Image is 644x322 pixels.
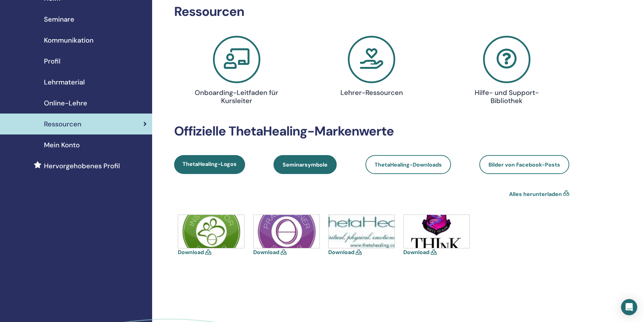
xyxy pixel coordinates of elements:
h4: Lehrer-Ressourcen [327,89,416,97]
h2: Offizielle ThetaHealing-Markenwerte [174,124,569,139]
div: Open Intercom Messenger [621,299,637,315]
span: Profil [44,56,61,66]
a: Seminarsymbole [273,155,337,174]
span: ThetaHealing-Logos [183,160,237,168]
a: ThetaHealing-Downloads [365,155,451,174]
a: ThetaHealing-Logos [174,155,245,174]
a: Alles herunterladen [509,190,562,198]
span: Lehrmaterial [44,77,85,87]
span: Kommunikation [44,35,94,45]
span: Seminarsymbole [283,161,328,168]
a: Download [253,249,279,256]
a: Onboarding-Leitfaden für Kursleiter [173,36,300,107]
span: Seminare [44,14,74,24]
span: Bilder von Facebook-Posts [488,161,560,168]
h2: Ressourcen [174,4,569,20]
a: Bilder von Facebook-Posts [479,155,569,174]
img: think-shield.jpg [404,215,470,248]
img: icons-practitioner.jpg [254,215,319,248]
h4: Onboarding-Leitfaden für Kursleiter [192,89,281,105]
a: Download [328,249,354,256]
span: ThetaHealing-Downloads [375,161,442,168]
a: Download [403,249,429,256]
h4: Hilfe- und Support-Bibliothek [462,89,551,105]
span: Online-Lehre [44,98,87,108]
a: Hilfe- und Support-Bibliothek [443,36,570,107]
img: icons-instructor.jpg [178,215,244,248]
a: Lehrer-Ressourcen [308,36,435,99]
a: Download [178,249,204,256]
span: Mein Konto [44,140,80,150]
img: thetahealing-logo-a-copy.jpg [329,215,395,248]
span: Hervorgehobenes Profil [44,161,120,171]
span: Ressourcen [44,119,81,129]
